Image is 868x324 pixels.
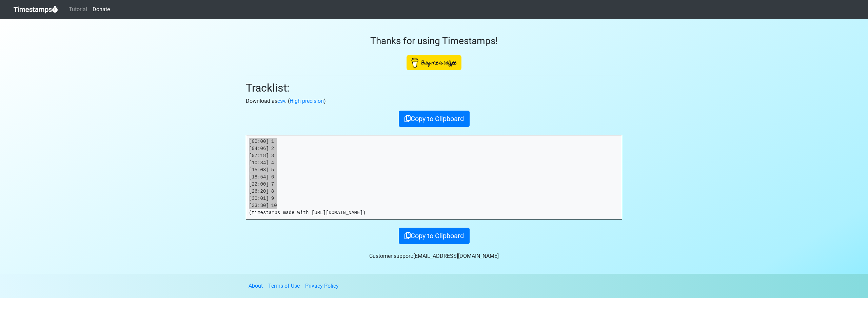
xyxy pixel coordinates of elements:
a: High precision [290,98,324,104]
a: Donate [90,3,113,16]
a: Timestamps [14,3,58,16]
button: Copy to Clipboard [399,111,470,127]
h3: Thanks for using Timestamps! [246,35,622,47]
p: Download as . ( ) [246,97,622,105]
a: Privacy Policy [305,283,339,289]
img: Buy Me A Coffee [407,55,461,70]
a: About [249,283,263,289]
h2: Tracklist: [246,81,622,94]
a: Terms of Use [268,283,300,289]
pre: [00:00] 1 [04:06] 2 [07:18] 3 [10:34] 4 [15:08] 5 [18:54] 6 [22:00] 7 [26:20] 8 [30:01] 9 [33:30]... [246,135,622,219]
a: csv [277,98,285,104]
button: Copy to Clipboard [399,228,470,244]
a: Tutorial [66,3,90,16]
